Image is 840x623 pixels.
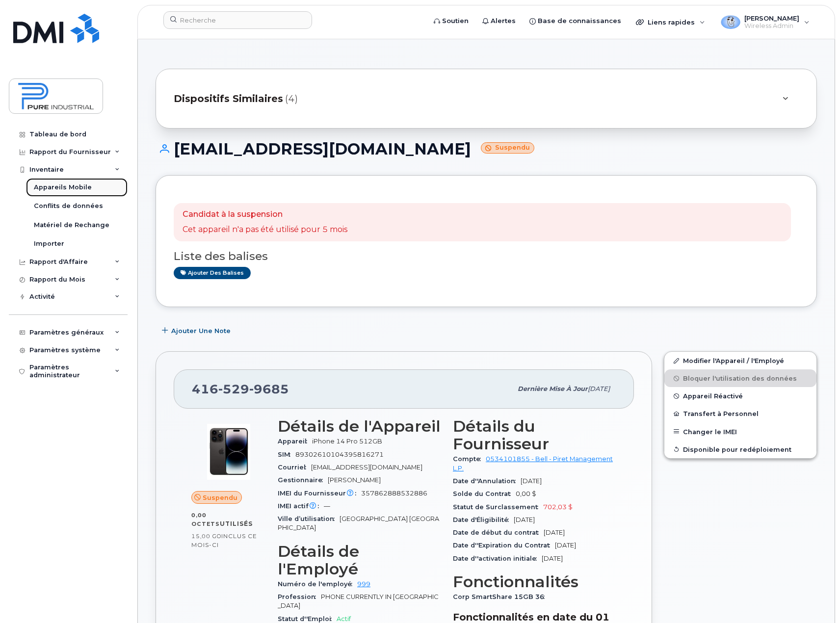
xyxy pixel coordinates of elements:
button: Ajouter une Note [156,322,239,339]
span: Dispositifs Similaires [174,92,283,106]
p: Candidat à la suspension [183,209,347,220]
span: Courriel [278,464,311,471]
span: 0,00 $ [516,490,536,497]
span: 529 [218,382,249,396]
span: Date d''Expiration du Contrat [453,542,555,549]
small: Suspendu [481,142,534,154]
span: Statut d''Emploi [278,615,337,623]
span: inclus ce mois-ci [191,532,257,548]
span: PHONE CURRENTLY IN [GEOGRAPHIC_DATA] [278,593,439,609]
span: Suspendu [203,493,237,502]
a: Ajouter des balises [174,267,251,279]
span: 15,00 Go [191,533,221,540]
span: [GEOGRAPHIC_DATA] [GEOGRAPHIC_DATA] [278,515,439,531]
span: Date d''activation initiale [453,555,542,562]
span: 702,03 $ [543,503,573,511]
a: 999 [357,580,370,588]
button: Appareil Réactivé [664,387,816,405]
button: Disponible pour redéploiement [664,441,816,458]
span: Gestionnaire [278,476,328,484]
span: Numéro de l'employé [278,580,357,588]
span: [DATE] [555,542,576,549]
span: Date d'Éligibilité [453,516,514,523]
span: 9685 [249,382,289,396]
h3: Détails de l'Employé [278,543,441,578]
span: [DATE] [521,477,542,485]
button: Changer le IMEI [664,423,816,441]
h3: Liste des balises [174,250,799,262]
span: 89302610104395816271 [295,451,384,458]
a: 0534101855 - Bell - Piret Management L.P. [453,455,613,471]
span: IMEI actif [278,502,324,510]
span: Actif [337,615,351,623]
span: Solde du Contrat [453,490,516,497]
span: Disponible pour redéploiement [683,445,791,453]
span: 416 [192,382,289,396]
h3: Fonctionnalités [453,573,616,591]
span: Statut de Surclassement [453,503,543,511]
span: [DATE] [542,555,563,562]
span: [DATE] [514,516,535,523]
h3: Détails du Fournisseur [453,417,616,453]
span: iPhone 14 Pro 512GB [312,438,382,445]
span: SIM [278,451,295,458]
span: [DATE] [588,385,610,392]
span: Dernière mise à jour [518,385,588,392]
span: 357862888532886 [361,490,427,497]
span: Compte [453,455,486,463]
span: Corp SmartShare 15GB 36 [453,593,550,600]
span: Ajouter une Note [171,326,231,336]
span: Profession [278,593,321,600]
span: [DATE] [544,529,565,536]
span: IMEI du Fournisseur [278,490,361,497]
span: Appareil [278,438,312,445]
span: Date de début du contrat [453,529,544,536]
a: Modifier l'Appareil / l'Employé [664,352,816,369]
span: Ville d’utilisation [278,515,340,522]
span: — [324,502,330,510]
h3: Détails de l'Appareil [278,417,441,435]
p: Cet appareil n'a pas été utilisé pour 5 mois [183,224,347,235]
span: utilisés [220,520,253,527]
span: [PERSON_NAME] [328,476,381,484]
span: [EMAIL_ADDRESS][DOMAIN_NAME] [311,464,422,471]
img: image20231002-3703462-11aim6e.jpeg [199,422,258,481]
button: Bloquer l'utilisation des données [664,369,816,387]
span: Date d''Annulation [453,477,521,485]
span: (4) [285,92,298,106]
span: 0,00 Octets [191,512,220,527]
button: Transfert à Personnel [664,405,816,422]
h1: [EMAIL_ADDRESS][DOMAIN_NAME] [156,140,817,157]
span: Appareil Réactivé [683,392,743,400]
